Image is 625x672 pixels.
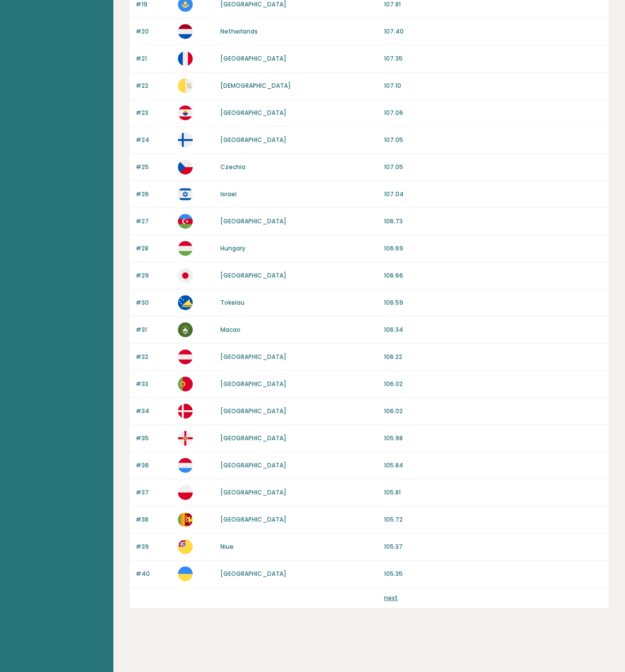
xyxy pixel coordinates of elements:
[136,353,172,361] p: #32
[178,458,193,473] img: lu.svg
[178,268,193,283] img: jp.svg
[384,542,603,551] p: 105.37
[136,488,172,497] p: #37
[178,187,193,202] img: il.svg
[220,27,258,35] a: Netherlands
[136,461,172,470] p: #36
[220,190,237,198] a: Israel
[220,163,245,171] a: Czechia
[220,271,286,280] a: [GEOGRAPHIC_DATA]
[136,380,172,389] p: #33
[220,108,286,117] a: [GEOGRAPHIC_DATA]
[220,515,286,524] a: [GEOGRAPHIC_DATA]
[136,190,172,199] p: #26
[178,24,193,39] img: nl.svg
[220,54,286,63] a: [GEOGRAPHIC_DATA]
[220,488,286,496] a: [GEOGRAPHIC_DATA]
[136,434,172,443] p: #35
[178,566,193,581] img: ua.svg
[178,539,193,554] img: nu.svg
[178,214,193,229] img: az.svg
[178,431,193,446] img: gg.svg
[220,434,286,442] a: [GEOGRAPHIC_DATA]
[178,133,193,147] img: fi.svg
[384,81,603,90] p: 107.10
[384,190,603,199] p: 107.04
[220,407,286,415] a: [GEOGRAPHIC_DATA]
[178,106,193,120] img: pf.svg
[220,569,286,578] a: [GEOGRAPHIC_DATA]
[178,350,193,364] img: at.svg
[384,461,603,470] p: 105.84
[178,485,193,500] img: pl.svg
[220,325,241,334] a: Macao
[384,407,603,416] p: 106.02
[178,78,193,93] img: va.svg
[384,380,603,389] p: 106.02
[178,512,193,527] img: lk.svg
[384,434,603,443] p: 105.98
[178,322,193,337] img: mo.svg
[384,27,603,36] p: 107.40
[220,353,286,361] a: [GEOGRAPHIC_DATA]
[384,594,398,602] a: next
[384,298,603,307] p: 106.59
[384,108,603,117] p: 107.06
[136,108,172,117] p: #23
[220,542,234,551] a: Niue
[220,81,291,90] a: [DEMOGRAPHIC_DATA]
[384,163,603,172] p: 107.05
[136,27,172,36] p: #20
[178,241,193,256] img: hu.svg
[384,515,603,524] p: 105.72
[136,81,172,90] p: #22
[384,244,603,253] p: 106.69
[136,542,172,551] p: #39
[178,160,193,175] img: cz.svg
[178,51,193,66] img: fr.svg
[220,461,286,469] a: [GEOGRAPHIC_DATA]
[384,325,603,334] p: 106.34
[384,271,603,280] p: 106.66
[178,404,193,419] img: dk.svg
[220,136,286,144] a: [GEOGRAPHIC_DATA]
[136,163,172,172] p: #25
[136,217,172,226] p: #27
[384,569,603,578] p: 105.35
[136,54,172,63] p: #21
[384,54,603,63] p: 107.35
[136,136,172,144] p: #24
[178,295,193,310] img: tk.svg
[384,488,603,497] p: 105.81
[220,380,286,388] a: [GEOGRAPHIC_DATA]
[384,136,603,144] p: 107.05
[220,298,244,307] a: Tokelau
[384,217,603,226] p: 106.73
[178,377,193,391] img: pt.svg
[384,353,603,361] p: 106.22
[136,515,172,524] p: #38
[136,325,172,334] p: #31
[136,271,172,280] p: #29
[220,217,286,225] a: [GEOGRAPHIC_DATA]
[136,569,172,578] p: #40
[220,244,245,252] a: Hungary
[136,298,172,307] p: #30
[136,407,172,416] p: #34
[136,244,172,253] p: #28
